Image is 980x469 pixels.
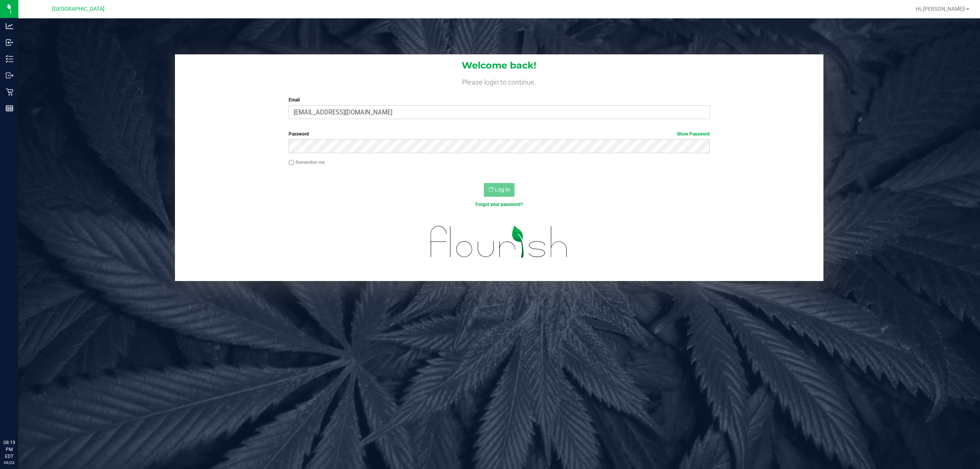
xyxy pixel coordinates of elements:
button: Log In [484,183,514,197]
inline-svg: Outbound [6,72,13,79]
h4: Please login to continue. [175,77,824,86]
p: 09/23 [3,460,15,466]
h1: Welcome back! [175,60,824,70]
inline-svg: Retail [6,88,13,96]
inline-svg: Analytics [6,22,13,30]
label: Remember me [289,159,325,166]
span: Hi, [PERSON_NAME]! [916,6,965,12]
a: Show Password [677,131,710,137]
inline-svg: Inventory [6,55,13,63]
a: Forgot your password? [475,202,523,207]
span: [GEOGRAPHIC_DATA] [52,6,105,12]
span: Password [289,131,309,137]
inline-svg: Reports [6,105,13,112]
img: flourish_logo.svg [418,216,580,268]
label: Email [289,96,710,103]
input: Remember me [289,160,294,165]
inline-svg: Inbound [6,39,13,46]
span: Log In [495,186,510,193]
p: 08:19 PM EDT [3,439,15,460]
